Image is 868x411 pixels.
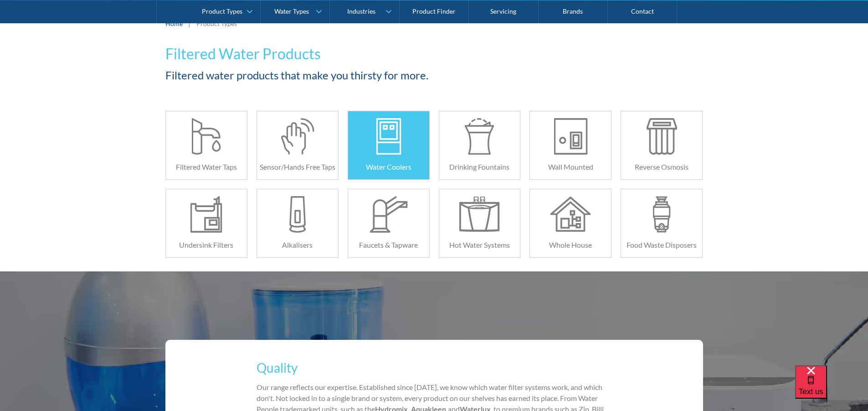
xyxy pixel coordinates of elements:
h6: Undersink Filters [166,239,247,250]
h6: Sensor/Hands Free Taps [257,161,338,172]
iframe: podium webchat widget bubble [795,365,868,411]
h6: Alkalisers [257,239,338,250]
h6: Reverse Osmosis [621,161,702,172]
h6: Faucets & Tapware [348,239,429,250]
a: Alkalisers [257,189,339,258]
a: Food Waste Disposers [621,189,703,258]
div: | [187,18,192,29]
a: Home [165,19,183,28]
h2: Filtered water products that make you thirsty for more. [165,67,521,83]
h6: Hot Water Systems [439,239,520,250]
a: Filtered Water Taps [165,111,247,180]
a: Reverse Osmosis [621,111,703,180]
a: Whole House [529,189,611,258]
a: Undersink Filters [165,189,247,258]
h6: Wall Mounted [530,161,611,172]
div: Industries [347,7,375,15]
a: Faucets & Tapware [348,189,430,258]
div: Water Types [274,7,309,15]
h6: Food Waste Disposers [621,239,702,250]
a: Wall Mounted [529,111,611,180]
a: Hot Water Systems [439,189,521,258]
a: Sensor/Hands Free Taps [257,111,339,180]
a: Drinking Fountains [439,111,521,180]
h6: Drinking Fountains [439,161,520,172]
h3: Quality [257,358,612,377]
h1: Filtered Water Products [165,43,521,65]
h6: Whole House [530,239,611,250]
h6: Filtered Water Taps [166,161,247,172]
h6: Water Coolers [348,161,429,172]
div: Product Types [202,7,242,15]
div: Product Types [196,19,237,28]
a: Water Coolers [348,111,430,180]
